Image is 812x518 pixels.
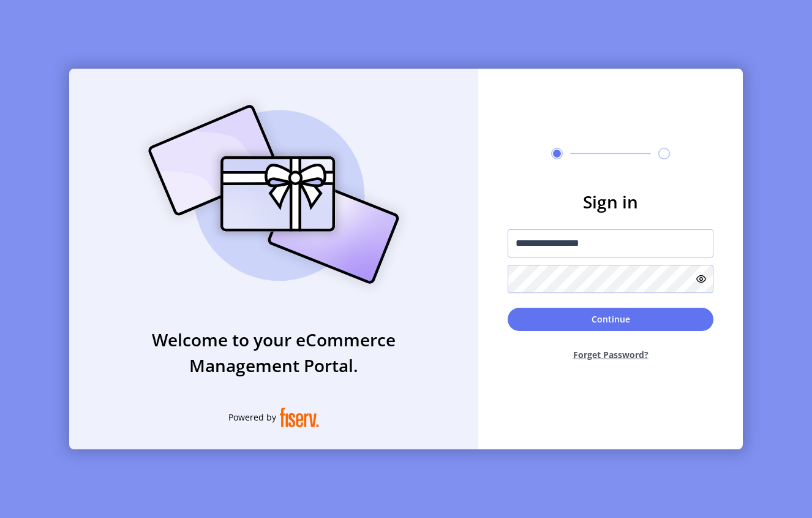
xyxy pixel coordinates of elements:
span: Powered by [228,411,276,424]
button: Continue [508,308,713,331]
button: Forget Password? [508,338,713,371]
img: card_Illustration.svg [130,91,418,297]
h3: Welcome to your eCommerce Management Portal. [69,327,478,378]
h3: Sign in [508,189,713,215]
